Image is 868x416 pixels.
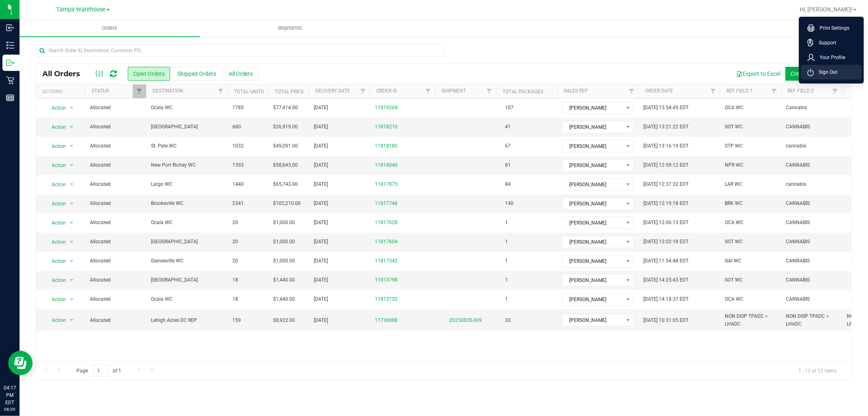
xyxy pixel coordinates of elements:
span: $77,414.00 [273,104,298,112]
span: Brooksville WC [151,200,223,207]
a: 11813798 [375,276,398,284]
a: 11817604 [375,238,398,246]
span: Allocated [90,200,141,207]
span: select [67,141,77,152]
a: Status [92,88,109,94]
a: 20250820-009 [449,317,482,323]
span: Action [44,160,66,171]
inline-svg: Retail [6,76,14,84]
span: Cannabis [786,104,807,112]
a: 11817542 [375,257,398,265]
a: Filter [214,84,227,98]
a: 11817628 [375,219,398,227]
button: Shipped Orders [172,67,221,81]
button: Open Orders [128,67,170,81]
span: select [67,315,77,326]
a: Sales Rep [564,88,588,94]
span: select [67,102,77,114]
span: $1,000.00 [273,238,295,246]
span: select [67,255,77,267]
span: CANNABIS [786,276,810,284]
a: Total Units [234,89,264,95]
inline-svg: Inventory [6,41,14,49]
span: Your Profile [815,53,845,62]
span: [GEOGRAPHIC_DATA] [151,123,223,131]
input: Search Order ID, Destination, Customer PO... [36,44,444,57]
span: 20 [232,257,238,265]
a: 11817875 [375,180,398,188]
span: [PERSON_NAME] [562,275,623,286]
span: SOT WC [725,276,743,284]
span: [DATE] [314,142,328,150]
a: Filter [767,84,781,98]
span: 84 [501,178,515,190]
span: NON DISP TPADC > LHADC [786,313,837,328]
span: [DATE] 10:31:05 EDT [643,317,689,324]
span: 1 - 12 of 12 items [792,364,843,376]
span: [PERSON_NAME] [562,102,623,114]
span: [DATE] 15:54:45 EDT [643,104,689,112]
a: Filter [133,84,146,98]
button: Export to Excel [731,67,785,81]
span: Allocated [90,123,141,131]
span: 18 [232,295,238,303]
span: Allocated [90,161,141,169]
input: 1 [93,364,108,377]
span: 1785 [232,104,244,112]
a: Support [807,39,859,47]
inline-svg: Reports [6,94,14,102]
span: select [67,179,77,190]
span: Action [44,141,66,152]
span: 1 [501,236,512,248]
span: Print Settings [815,24,849,32]
span: Allocated [90,317,141,324]
span: 107 [501,102,518,114]
span: [DATE] [314,123,328,131]
span: $49,091.00 [273,142,298,150]
span: St. Pete WC [151,142,223,150]
span: Allocated [90,142,141,150]
span: Action [44,294,66,305]
span: Allocated [90,219,141,227]
span: [DATE] [314,295,328,303]
span: $1,440.00 [273,276,295,284]
span: Tampa Warehouse [56,6,106,13]
span: 20 [232,219,238,227]
p: 08/20 [4,406,16,412]
span: STP WC [725,142,743,150]
span: 1440 [232,180,244,188]
a: Shipments [200,20,380,37]
span: All Orders [42,69,88,78]
p: 04:17 PM EDT [4,384,16,406]
a: 11818210 [375,123,398,131]
span: Allocated [90,276,141,284]
span: Allocated [90,104,141,112]
a: Filter [829,84,842,98]
inline-svg: Inbound [6,24,14,32]
span: 33 [501,315,515,326]
span: Action [44,315,66,326]
span: Support [814,39,836,47]
span: [DATE] [314,104,328,112]
span: select [67,121,77,133]
a: Filter [625,84,638,98]
span: CANNABIS [786,161,810,169]
button: Create new order [785,67,839,81]
span: GAI WC [725,257,741,265]
span: [DATE] [314,161,328,169]
span: [DATE] [314,219,328,227]
span: 159 [232,317,241,324]
span: NON DISP TPADC > LHADC [725,313,776,328]
a: 11818180 [375,142,398,150]
a: Filter [356,84,370,98]
span: Shipments [267,24,313,32]
span: [PERSON_NAME] [562,179,623,190]
inline-svg: Outbound [6,59,14,67]
span: CANNABIS [786,123,810,131]
span: $58,843.00 [273,161,298,169]
a: Filter [422,84,435,98]
span: New Port Richey WC [151,161,223,169]
span: LAR WC [725,180,742,188]
span: CANNABIS [786,257,810,265]
a: 11818040 [375,161,398,169]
